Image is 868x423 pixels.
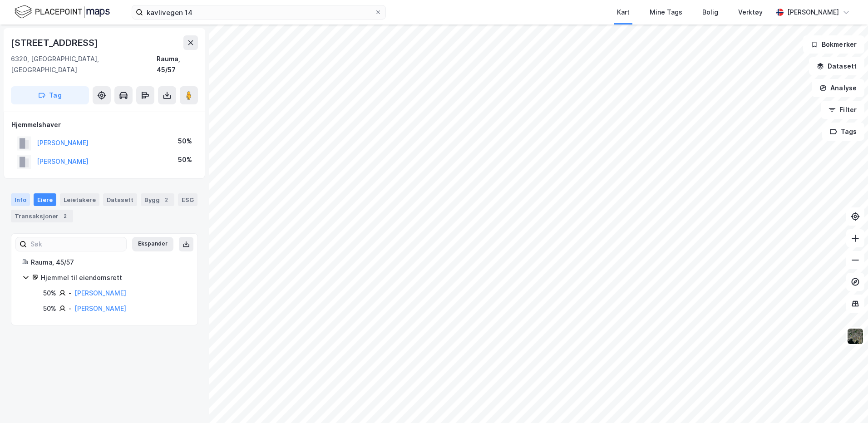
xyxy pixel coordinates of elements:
[823,379,868,423] div: Kontrollprogram for chat
[11,119,197,130] div: Hjemmelshaver
[31,257,187,268] div: Rauma, 45/57
[617,7,630,18] div: Kart
[141,193,174,206] div: Bygg
[27,237,126,251] input: Søk
[821,101,864,119] button: Filter
[103,193,137,206] div: Datasett
[34,193,56,206] div: Eiere
[178,193,197,206] div: ESG
[157,54,198,75] div: Rauma, 45/57
[132,237,173,251] button: Ekspander
[823,379,868,423] iframe: Chat Widget
[41,272,187,283] div: Hjemmel til eiendomsrett
[74,289,126,297] a: [PERSON_NAME]
[11,35,100,50] div: [STREET_ADDRESS]
[11,86,89,104] button: Tag
[11,193,30,206] div: Info
[702,7,718,18] div: Bolig
[60,193,99,206] div: Leietakere
[43,303,56,314] div: 50%
[11,210,73,222] div: Transaksjoner
[74,305,126,312] a: [PERSON_NAME]
[15,4,110,20] img: logo.f888ab2527a4732fd821a326f86c7f29.svg
[738,7,763,18] div: Verktøy
[69,288,72,299] div: -
[787,7,839,18] div: [PERSON_NAME]
[11,54,157,75] div: 6320, [GEOGRAPHIC_DATA], [GEOGRAPHIC_DATA]
[803,35,864,54] button: Bokmerker
[60,211,69,221] div: 2
[43,288,56,299] div: 50%
[847,328,864,345] img: 9k=
[650,7,682,18] div: Mine Tags
[822,123,864,141] button: Tags
[178,136,192,147] div: 50%
[162,195,171,204] div: 2
[143,5,375,19] input: Søk på adresse, matrikkel, gårdeiere, leietakere eller personer
[809,57,864,75] button: Datasett
[812,79,864,97] button: Analyse
[178,154,192,165] div: 50%
[69,303,72,314] div: -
